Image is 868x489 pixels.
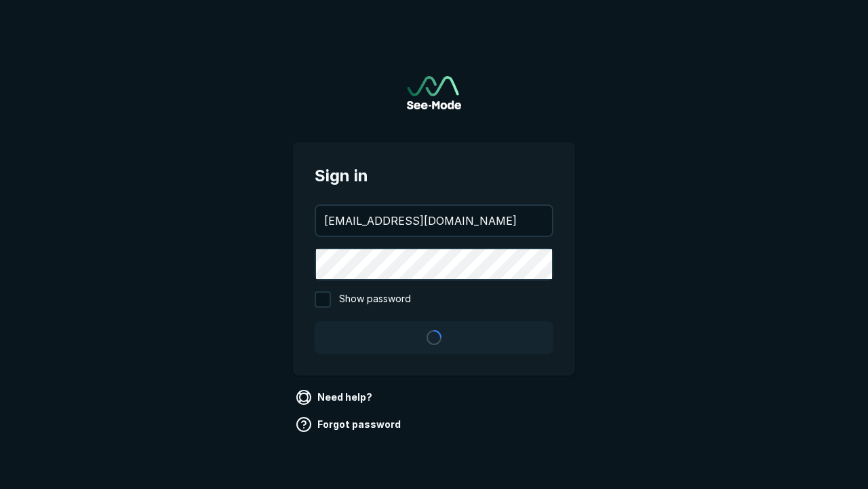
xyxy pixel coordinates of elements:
input: your@email.com [316,206,552,236]
a: Go to sign in [407,76,461,109]
a: Forgot password [293,414,406,435]
span: Show password [339,291,411,308]
a: Need help? [293,386,378,408]
img: See-Mode Logo [407,76,461,109]
span: Sign in [315,164,553,188]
